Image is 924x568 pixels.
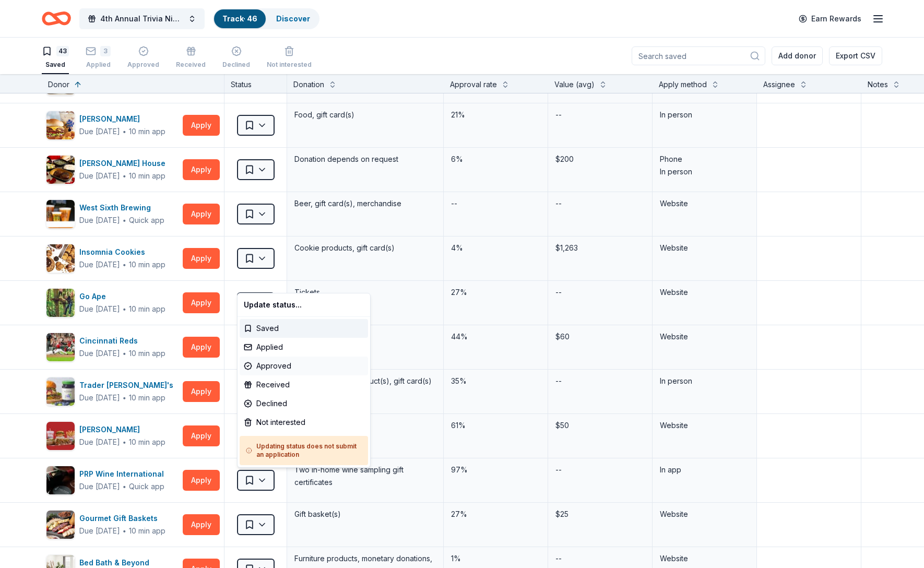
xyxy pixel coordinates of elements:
[246,442,362,459] h5: Updating status does not submit an application
[240,338,368,357] div: Applied
[240,295,368,314] div: Update status...
[240,375,368,394] div: Received
[240,357,368,375] div: Approved
[240,413,368,432] div: Not interested
[240,394,368,413] div: Declined
[240,319,368,338] div: Saved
